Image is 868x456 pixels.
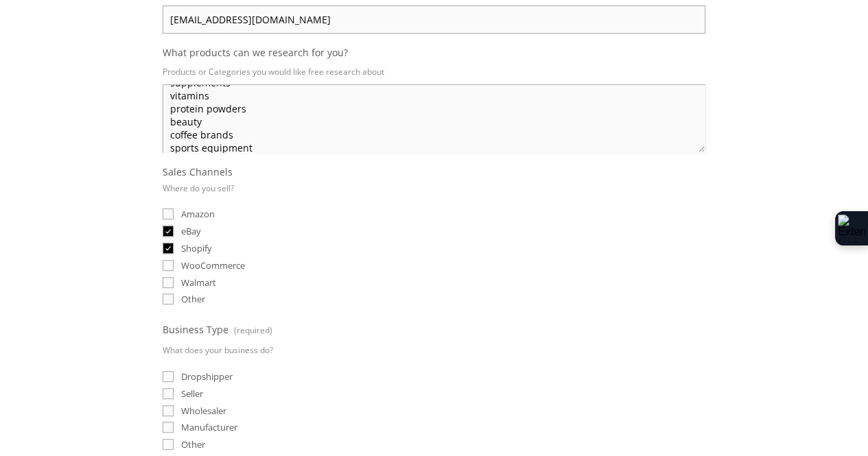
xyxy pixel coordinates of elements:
[181,370,233,383] span: Dropshipper
[163,405,174,416] input: Wholesaler
[181,387,203,400] span: Seller
[163,293,174,304] input: Other
[163,340,273,360] p: What does your business do?
[163,208,174,219] input: Amazon
[163,178,234,198] p: Where do you sell?
[181,242,212,254] span: Shopify
[163,260,174,271] input: WooCommerce
[163,226,174,237] input: eBay
[163,62,705,82] p: Products or Categories you would like free research about
[163,165,233,178] span: Sales Channels
[163,323,228,336] span: Business Type
[181,438,205,451] span: Other
[163,46,348,59] span: What products can we research for you?
[163,243,174,254] input: Shopify
[163,422,174,433] input: Manufacturer
[838,215,865,242] img: Extension Icon
[181,259,245,272] span: WooCommerce
[163,388,174,399] input: Seller
[181,276,216,289] span: Walmart
[163,84,705,153] textarea: supplements vitamins protein powders beauty coffee brands sports equipment
[181,225,201,237] span: eBay
[181,293,205,305] span: Other
[181,421,237,433] span: Manufacturer
[163,439,174,450] input: Other
[163,277,174,288] input: Walmart
[163,371,174,382] input: Dropshipper
[181,208,215,220] span: Amazon
[181,405,226,417] span: Wholesaler
[233,320,272,340] span: (required)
